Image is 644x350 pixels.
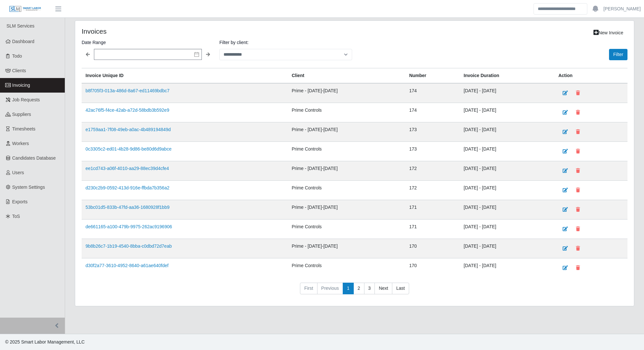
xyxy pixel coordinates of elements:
button: Filter [609,49,627,60]
span: Exports [12,199,28,204]
td: 173 [405,142,460,161]
a: 3 [364,283,375,294]
td: Prime - [DATE]-[DATE] [288,83,405,103]
a: [PERSON_NAME] [604,6,641,12]
td: Prime - [DATE]-[DATE] [288,161,405,181]
a: 2 [353,283,364,294]
span: Invoicing [12,83,30,88]
a: b8f705f3-013a-486d-8a67-ed11469bdbc7 [86,88,169,93]
td: Prime Controls [288,103,405,122]
td: [DATE] - [DATE] [460,103,554,122]
span: Todo [12,53,22,59]
nav: pagination [82,283,627,299]
span: Users [12,170,24,175]
td: 172 [405,161,460,181]
td: 171 [405,220,460,239]
a: de661165-a100-479b-9975-262ac9196906 [86,224,172,229]
td: [DATE] - [DATE] [460,200,554,220]
span: Suppliers [12,112,31,117]
td: Prime - [DATE]-[DATE] [288,200,405,220]
input: Search [534,3,587,15]
span: Timesheets [12,126,36,131]
td: 174 [405,83,460,103]
label: Filter by client: [219,39,352,46]
td: [DATE] - [DATE] [460,258,554,278]
td: Prime Controls [288,181,405,200]
td: [DATE] - [DATE] [460,83,554,103]
a: Last [392,283,409,294]
span: System Settings [12,185,45,190]
a: Next [374,283,392,294]
a: ee1cd743-a06f-4010-aa29-88ec39d4cfe4 [86,166,169,171]
td: 171 [405,200,460,220]
td: 174 [405,103,460,122]
a: 0c3305c2-ed01-4b28-9d86-be80d6d9abce [86,146,171,152]
span: Candidates Database [12,155,56,161]
a: 53bc01d5-833b-47fd-aa36-1680928f1bb9 [86,205,169,210]
a: e1759aa1-7f08-49eb-a0ac-4b489194849d [86,127,171,132]
th: Action [555,68,627,84]
span: Workers [12,141,29,146]
th: Number [405,68,460,84]
td: 172 [405,181,460,200]
td: Prime - [DATE]-[DATE] [288,122,405,142]
td: [DATE] - [DATE] [460,220,554,239]
a: New Invoice [589,27,627,39]
td: [DATE] - [DATE] [460,161,554,181]
td: [DATE] - [DATE] [460,142,554,161]
th: Invoice Unique ID [82,68,288,84]
td: [DATE] - [DATE] [460,239,554,258]
a: d230c2b9-0592-413d-916e-ffbda7b356a2 [86,185,169,190]
td: 170 [405,258,460,278]
td: Prime - [DATE]-[DATE] [288,239,405,258]
td: [DATE] - [DATE] [460,122,554,142]
td: Prime Controls [288,142,405,161]
a: 9b8b26c7-1b19-4540-8bba-c0dbd72d7eab [86,243,172,249]
span: Dashboard [12,39,35,44]
img: SLM Logo [9,6,41,13]
a: d30f2a77-3610-4952-8640-a61ae640fdef [86,263,168,268]
span: SLM Services [6,23,34,28]
th: Client [288,68,405,84]
a: 1 [343,283,354,294]
span: Clients [12,68,26,73]
h4: Invoices [82,27,304,35]
td: 170 [405,239,460,258]
td: Prime Controls [288,220,405,239]
label: Date Range [82,39,214,46]
a: 42ac76f5-f4ce-42ab-a72d-58bdb3b592e9 [86,107,169,113]
td: Prime Controls [288,258,405,278]
th: Invoice Duration [460,68,554,84]
td: 173 [405,122,460,142]
span: Job Requests [12,97,40,102]
td: [DATE] - [DATE] [460,181,554,200]
span: ToS [12,214,20,219]
span: © 2025 Smart Labor Management, LLC [5,339,85,344]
